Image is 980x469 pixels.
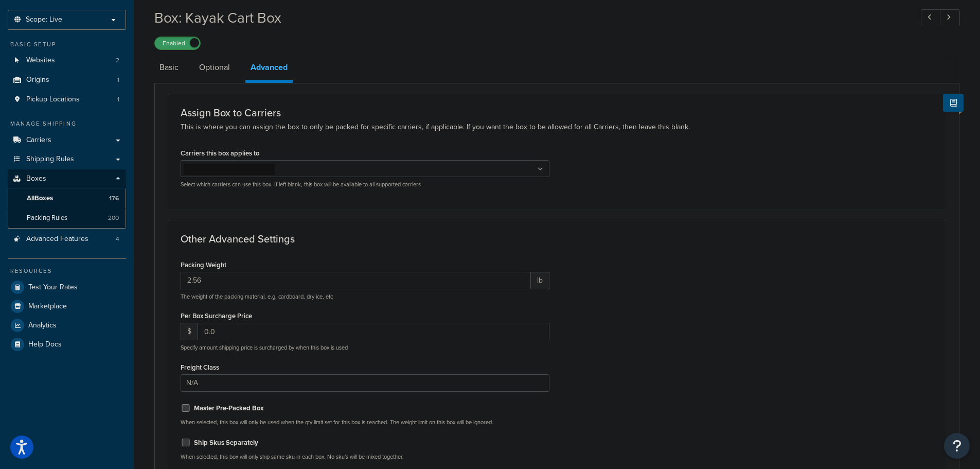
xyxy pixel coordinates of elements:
[194,438,258,447] label: Ship Skus Separately
[154,55,184,80] a: Basic
[26,95,80,104] span: Pickup Locations
[943,94,964,112] button: Show Help Docs
[8,169,126,228] li: Boxes
[8,119,126,128] div: Manage Shipping
[531,272,549,289] span: lb
[181,121,933,133] p: This is where you can assign the box to only be packed for specific carriers, if applicable. If y...
[26,235,88,244] span: Advanced Features
[8,297,126,316] a: Marketplace
[26,136,51,145] span: Carriers
[8,71,126,90] li: Origins
[29,16,50,25] div: v 4.0.25
[115,61,170,67] div: Keywords by Traffic
[28,283,78,292] span: Test Your Rates
[104,60,112,68] img: tab_keywords_by_traffic_grey.svg
[155,37,200,49] label: Enabled
[245,55,293,83] a: Advanced
[8,90,126,109] a: Pickup Locations1
[8,169,126,188] a: Boxes
[181,323,198,340] span: $
[8,209,126,228] a: Packing Rules200
[28,321,57,330] span: Analytics
[181,363,219,371] label: Freight Class
[27,27,113,35] div: Domain: [DOMAIN_NAME]
[921,9,941,26] a: Previous Record
[181,107,933,118] h3: Assign Box to Carriers
[30,60,38,68] img: tab_domain_overview_orange.svg
[8,71,126,90] a: Origins1
[181,293,549,301] p: The weight of the packing material, e.g. cardboard, dry ice, etc
[8,131,126,150] a: Carriers
[16,27,25,35] img: website_grey.svg
[940,9,960,26] a: Next Record
[26,175,46,183] span: Boxes
[27,194,53,203] span: All Boxes
[944,433,970,459] button: Open Resource Center
[8,51,126,70] li: Websites
[8,150,126,169] a: Shipping Rules
[16,16,25,25] img: logo_orange.svg
[181,149,259,157] label: Carriers this box applies to
[8,278,126,297] a: Test Your Rates
[8,335,126,354] a: Help Docs
[8,209,126,228] li: Packing Rules
[181,312,252,320] label: Per Box Surcharge Price
[26,76,49,84] span: Origins
[116,56,119,65] span: 2
[28,340,62,349] span: Help Docs
[181,181,549,188] p: Select which carriers can use this box. If left blank, this box will be available to all supporte...
[41,61,92,67] div: Domain Overview
[194,404,264,413] label: Master Pre-Packed Box
[117,95,119,104] span: 1
[8,40,126,49] div: Basic Setup
[28,302,67,311] span: Marketplace
[181,344,549,352] p: Specify amount shipping price is surcharged by when this box is used
[26,56,55,65] span: Websites
[181,261,226,269] label: Packing Weight
[108,214,119,222] span: 200
[194,55,235,80] a: Optional
[8,267,126,275] div: Resources
[8,230,126,249] li: Advanced Features
[181,233,933,245] h3: Other Advanced Settings
[8,230,126,249] a: Advanced Features4
[181,419,549,426] p: When selected, this box will only be used when the qty limit set for this box is reached. The wei...
[181,453,549,461] p: When selected, this box will only ship same sku in each box. No sku's will be mixed together.
[8,90,126,109] li: Pickup Locations
[8,316,126,335] a: Analytics
[117,76,119,84] span: 1
[26,15,62,24] span: Scope: Live
[27,214,67,222] span: Packing Rules
[109,194,119,203] span: 176
[26,155,74,164] span: Shipping Rules
[116,235,119,244] span: 4
[8,51,126,70] a: Websites2
[8,189,126,208] a: AllBoxes176
[154,8,902,28] h1: Box: Kayak Cart Box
